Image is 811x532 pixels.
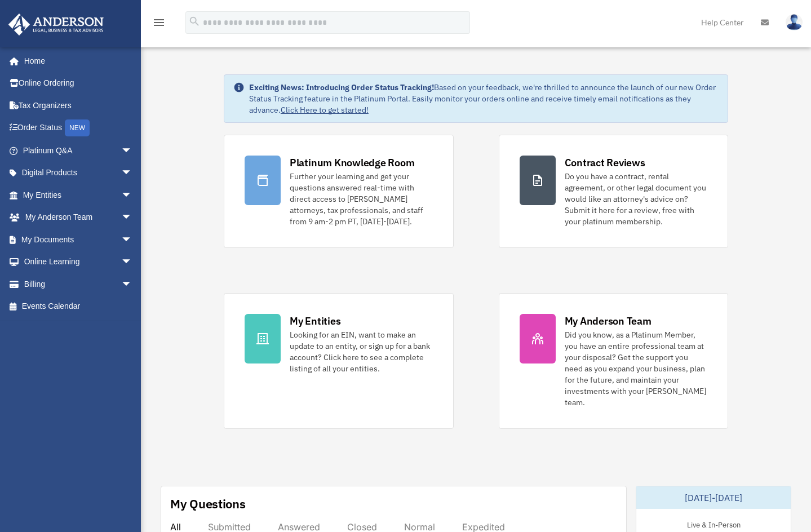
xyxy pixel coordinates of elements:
div: Looking for an EIN, want to make an update to an entity, or sign up for a bank account? Click her... [290,329,433,374]
a: Tax Organizers [8,94,149,117]
a: Home [8,50,144,72]
a: Online Learningarrow_drop_down [8,251,149,273]
i: menu [152,16,166,29]
span: arrow_drop_down [121,139,144,162]
div: Did you know, as a Platinum Member, you have an entire professional team at your disposal? Get th... [565,329,708,408]
div: Do you have a contract, rental agreement, or other legal document you would like an attorney's ad... [565,171,708,227]
i: search [188,15,201,28]
div: Platinum Knowledge Room [290,156,415,170]
a: Contract Reviews Do you have a contract, rental agreement, or other legal document you would like... [499,135,729,248]
img: Anderson Advisors Platinum Portal [5,14,107,36]
a: My Documentsarrow_drop_down [8,228,149,251]
a: Events Calendar [8,295,149,318]
span: arrow_drop_down [121,162,144,185]
a: Online Ordering [8,72,149,95]
strong: Exciting News: Introducing Order Status Tracking! [249,82,434,92]
span: arrow_drop_down [121,228,144,251]
span: arrow_drop_down [121,184,144,207]
div: Based on your feedback, we're thrilled to announce the launch of our new Order Status Tracking fe... [249,82,719,116]
div: [DATE]-[DATE] [636,486,791,509]
a: Order StatusNEW [8,117,149,140]
a: Digital Productsarrow_drop_down [8,162,149,184]
div: Live & In-Person [678,518,750,530]
a: Platinum Q&Aarrow_drop_down [8,139,149,162]
a: Billingarrow_drop_down [8,273,149,295]
img: User Pic [786,14,803,30]
a: My Entities Looking for an EIN, want to make an update to an entity, or sign up for a bank accoun... [224,293,454,429]
a: Platinum Knowledge Room Further your learning and get your questions answered real-time with dire... [224,135,454,248]
div: My Questions [170,495,246,512]
a: My Anderson Teamarrow_drop_down [8,206,149,229]
div: NEW [65,119,90,136]
span: arrow_drop_down [121,251,144,274]
div: My Anderson Team [565,314,652,328]
a: menu [152,20,166,29]
div: My Entities [290,314,340,328]
div: Contract Reviews [565,156,645,170]
div: Further your learning and get your questions answered real-time with direct access to [PERSON_NAM... [290,171,433,227]
span: arrow_drop_down [121,273,144,296]
span: arrow_drop_down [121,206,144,229]
a: My Entitiesarrow_drop_down [8,184,149,206]
a: Click Here to get started! [281,105,369,115]
a: My Anderson Team Did you know, as a Platinum Member, you have an entire professional team at your... [499,293,729,429]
